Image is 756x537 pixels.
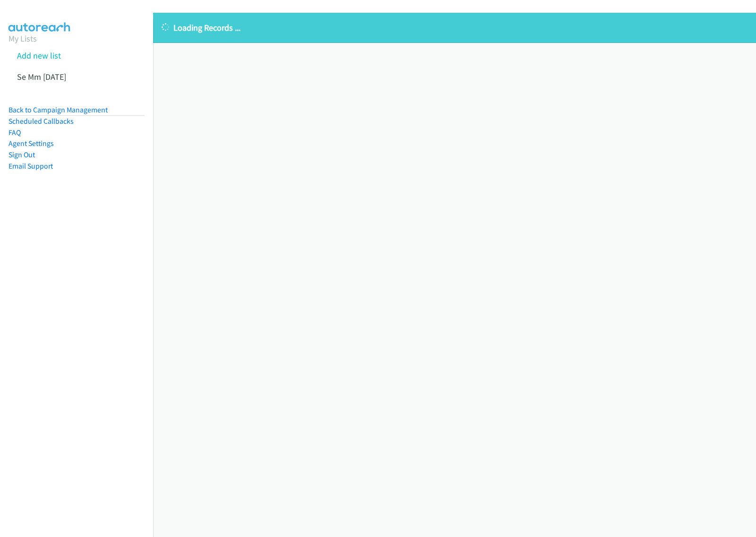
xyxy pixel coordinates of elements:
a: Email Support [9,162,53,170]
a: My Lists [9,33,37,44]
a: Agent Settings [9,139,54,148]
a: Sign Out [9,150,35,159]
a: Add new list [17,50,61,61]
a: Back to Campaign Management [9,105,108,114]
p: Loading Records ... [162,21,747,34]
a: Scheduled Callbacks [9,117,74,126]
a: FAQ [9,128,21,137]
a: Se Mm [DATE] [17,71,66,82]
